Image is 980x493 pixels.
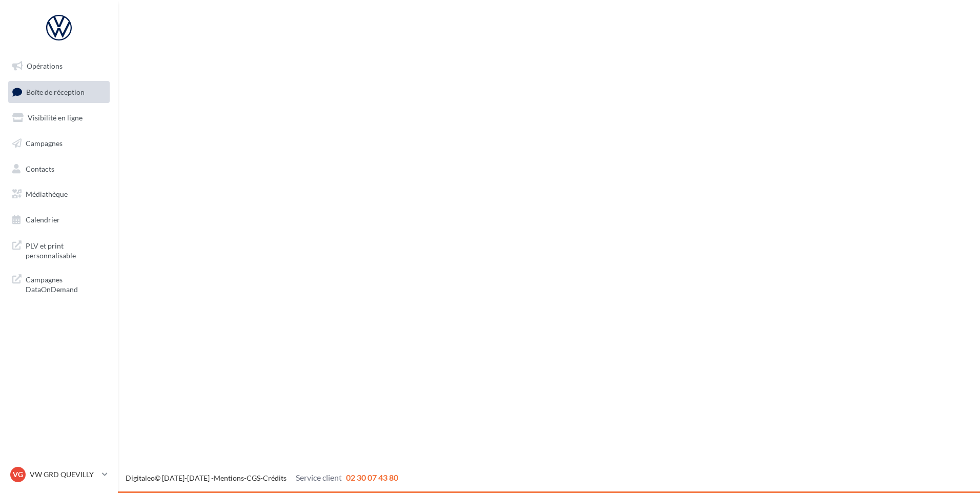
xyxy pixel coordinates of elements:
a: Digitaleo [126,474,155,482]
a: Calendrier [6,209,112,231]
a: Visibilité en ligne [6,107,112,129]
a: CGS [247,474,260,482]
span: Boîte de réception [26,87,85,96]
span: Campagnes [26,139,63,148]
a: Mentions [214,474,244,482]
span: © [DATE]-[DATE] - - - [126,474,398,482]
span: Contacts [26,164,54,173]
a: Crédits [263,474,287,482]
span: Médiathèque [26,190,68,198]
a: Campagnes [6,133,112,154]
span: Visibilité en ligne [28,113,83,122]
p: VW GRD QUEVILLY [30,469,98,480]
span: Opérations [27,61,63,70]
span: PLV et print personnalisable [26,239,106,261]
span: Service client [296,473,342,482]
span: Campagnes DataOnDemand [26,273,106,295]
a: Campagnes DataOnDemand [6,269,112,299]
a: Opérations [6,55,112,77]
span: 02 30 07 43 80 [346,473,398,482]
span: VG [13,469,23,480]
a: VG VW GRD QUEVILLY [8,465,110,484]
a: Boîte de réception [6,81,112,103]
a: PLV et print personnalisable [6,235,112,265]
a: Contacts [6,158,112,180]
a: Médiathèque [6,183,112,205]
span: Calendrier [26,215,60,224]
